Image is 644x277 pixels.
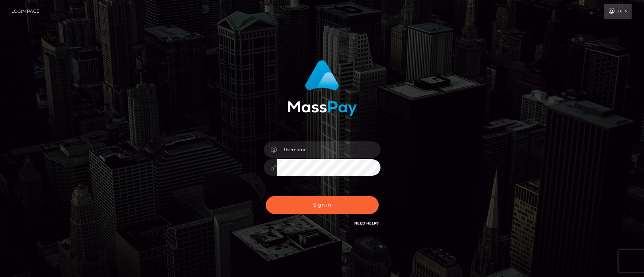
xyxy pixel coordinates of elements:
a: Login Page [11,4,39,19]
button: Sign in [266,196,379,214]
a: Login [604,4,632,19]
a: Need Help? [354,221,379,226]
input: Username... [277,141,380,158]
img: MassPay Login [288,60,357,116]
